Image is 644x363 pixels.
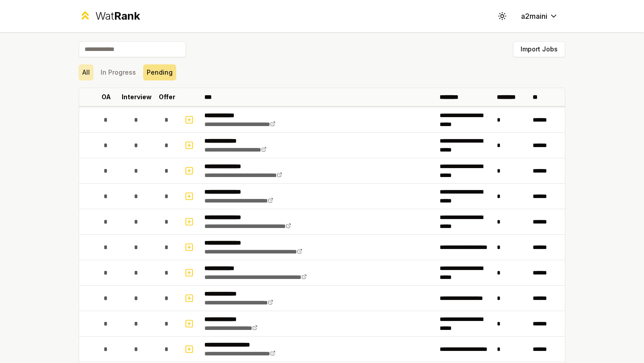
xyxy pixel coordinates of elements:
a: WatRank [79,9,140,23]
div: Wat [95,9,140,23]
button: a2maini [514,8,565,24]
button: Import Jobs [513,41,565,57]
span: Rank [114,9,140,22]
p: Interview [122,93,152,101]
button: In Progress [97,64,140,80]
button: Pending [143,64,176,80]
p: OA [102,93,111,101]
p: Offer [159,93,175,101]
button: All [79,64,93,80]
span: a2maini [521,11,547,21]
